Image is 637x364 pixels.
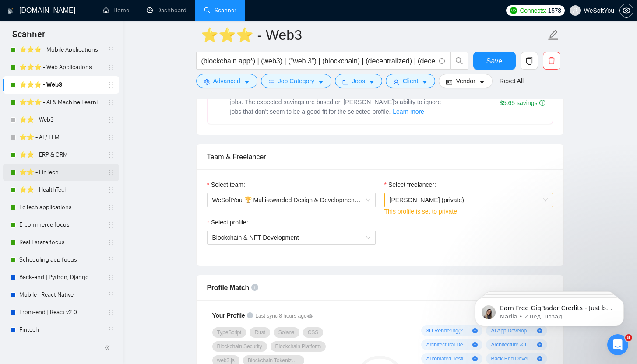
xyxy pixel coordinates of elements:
span: Scanner [5,28,52,46]
span: Extends Sardor AI by learning from your feedback and automatically qualifying jobs. The expected ... [230,90,443,115]
span: holder [108,169,115,176]
span: info-circle [247,312,253,318]
span: plus-circle [472,356,478,361]
span: caret-down [369,79,375,85]
span: Connects: [520,6,546,15]
div: $5.65 savings [500,98,545,107]
a: ⭐️⭐️⭐️ - Web3 [19,76,102,94]
button: Laziza AI NEWExtends Sardor AI by learning from your feedback and automatically qualifying jobs. ... [392,106,425,117]
span: user [572,7,578,14]
span: caret-down [479,79,485,85]
span: Advanced [213,76,240,86]
button: Save [473,52,516,70]
a: searchScanner [204,7,236,14]
span: holder [108,309,115,316]
a: ⭐️⭐️ - AI / LLM [19,129,102,146]
div: Team & Freelancer [207,144,553,169]
span: holder [108,64,115,71]
span: search [451,57,468,65]
a: ⭐️⭐️⭐️ - Mobile Applications [19,41,102,59]
span: caret-down [318,79,324,85]
span: Learn more [393,107,424,116]
span: edit [548,29,559,41]
span: Your Profile [212,312,245,319]
img: upwork-logo.png [510,7,517,14]
a: Front-end | React v2.0 [19,304,102,321]
span: Select profile: [211,217,248,227]
a: Real Estate focus [19,234,102,251]
a: ⭐️⭐️⭐️ - AI & Machine Learning Development [19,94,102,111]
a: E-commerce focus [19,216,102,234]
input: Search Freelance Jobs... [201,56,435,66]
span: This profile is set to private. [384,208,459,215]
span: Blockchain Tokenization [248,357,299,364]
span: user [393,79,399,85]
span: holder [108,99,115,106]
a: ⭐️⭐️ - FinTech [19,164,102,181]
span: Architectural Design ( 20 %) [426,341,469,348]
button: copy [521,52,538,70]
span: [PERSON_NAME] (private) [390,196,464,203]
span: Jobs [352,76,365,86]
span: setting [620,7,633,14]
span: delete [543,57,560,65]
label: Select freelancer: [384,180,436,189]
span: folder [342,79,348,85]
button: barsJob Categorycaret-down [261,74,331,88]
a: ⭐️⭐️ - Web3 [19,111,102,129]
button: settingAdvancedcaret-down [196,74,257,88]
input: Scanner name... [201,24,546,46]
span: setting [204,79,210,85]
span: 8 [625,334,632,341]
span: Automated Testing ( 20 %) [426,355,469,362]
a: ⭐️⭐️ - ERP & CRM [19,146,102,164]
span: holder [108,274,115,281]
span: bars [268,79,275,85]
span: holder [108,46,115,53]
span: holder [108,116,115,123]
span: copy [521,57,538,65]
span: CSS [308,329,319,336]
button: idcardVendorcaret-down [439,74,492,88]
span: Blockchain Platform [275,343,321,350]
a: homeHome [103,7,129,14]
span: Rust [254,329,265,336]
span: info-circle [439,58,445,64]
a: Reset All [500,76,524,86]
a: Back-end | Python, Django [19,269,102,286]
span: WeSoftYou 🏆 Multi-awarded Design & Development Agency [212,193,370,206]
span: plus-circle [537,342,542,347]
span: info-circle [251,284,258,291]
a: Fintech [19,321,102,339]
span: Last sync 8 hours ago [255,312,313,320]
button: delete [543,52,560,70]
span: Vendor [456,76,475,86]
span: holder [108,291,115,298]
span: Blockchain & NFT Development [212,234,299,241]
a: Scheduling app focus [19,251,102,269]
span: caret-down [422,79,428,85]
iframe: Intercom notifications сообщение [462,279,637,340]
span: double-left [104,343,113,352]
span: info-circle [539,100,545,106]
span: plus-circle [472,342,478,347]
span: holder [108,204,115,211]
span: holder [108,81,115,88]
button: search [450,52,468,70]
span: Back-End Development ( 20 %) [491,355,534,362]
span: idcard [446,79,452,85]
a: Mobile | React Native [19,286,102,304]
span: holder [108,256,115,263]
span: 1578 [548,6,561,15]
span: holder [108,186,115,193]
button: folderJobscaret-down [335,74,382,88]
span: Blockchain Security [217,343,262,350]
span: holder [108,239,115,246]
a: ⭐️⭐️ - HealthTech [19,181,102,199]
span: plus-circle [537,356,542,361]
span: Save [486,56,502,66]
img: logo [7,4,14,18]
